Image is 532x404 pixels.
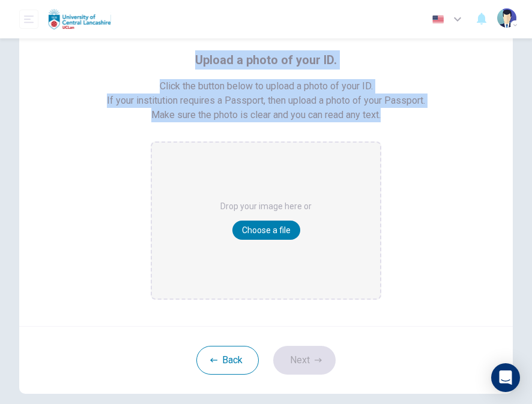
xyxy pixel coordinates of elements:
button: open mobile menu [19,10,38,29]
span: Drop your image here or [220,201,312,211]
span: Make sure the photo is clear and you can read any text. [151,108,381,122]
span: Upload a photo of your ID. [195,50,337,70]
img: Uclan logo [48,7,111,31]
img: en [431,15,446,24]
button: upload picture [232,221,300,240]
div: Open Intercom Messenger [491,363,520,392]
div: drag and drop area [151,141,381,300]
img: Profile picture [497,8,516,28]
span: Click the button below to upload a photo of your ID. If your institution requires a Passport, the... [107,79,425,108]
button: Back [196,346,259,375]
